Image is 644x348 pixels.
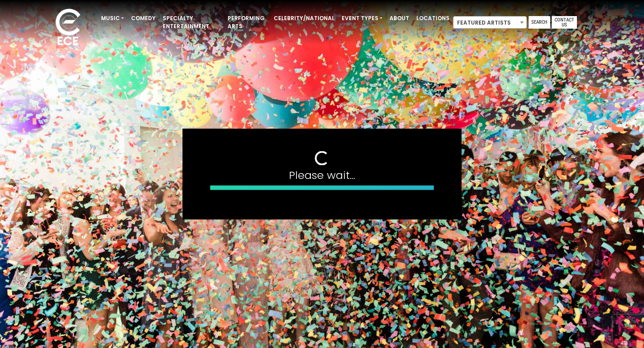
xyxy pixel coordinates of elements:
img: ece_new_logo_whitev2-1.png [46,6,90,50]
a: About [386,11,413,26]
a: Specialty Entertainment [159,11,224,34]
span: Featured Artists [453,16,527,29]
a: Search [529,16,550,29]
a: Contact Us [552,16,577,29]
span: Featured Artists [453,17,526,29]
a: Comedy [127,11,159,26]
a: Locations [413,11,453,26]
a: Celebrity/National [270,11,338,26]
h4: Please wait... [210,169,434,182]
a: Event Types [338,11,386,26]
a: Performing Arts [224,11,270,34]
a: Music [97,11,127,26]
